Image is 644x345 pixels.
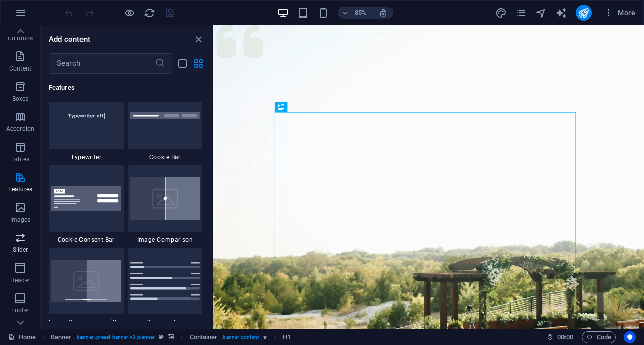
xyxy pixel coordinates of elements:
[547,331,574,343] h6: Session time
[495,7,507,19] button: design
[128,83,203,161] div: Cookie Bar
[8,34,33,42] p: Columns
[51,331,72,343] span: Click to select. Double-click to edit
[130,177,200,220] img: image-comparison.svg
[128,165,203,244] div: Image Comparison
[130,262,200,300] img: progress-bar.svg
[557,331,573,343] span: 00 00
[12,95,29,103] p: Boxes
[190,331,218,343] span: Click to select. Double-click to edit
[555,7,568,19] button: text_generator
[51,186,121,211] img: cookie-consent-baner.svg
[176,57,188,70] button: list-view
[51,260,121,302] img: image-comparison-with-progress.svg
[600,5,639,21] button: More
[10,216,31,224] p: Images
[535,7,547,19] i: Navigator
[11,155,29,163] p: Tables
[159,334,164,340] i: This element is a customizable preset
[535,7,547,19] button: navigator
[51,331,291,343] nav: breadcrumb
[192,33,204,45] button: close panel
[130,112,200,120] img: cookie-info.svg
[49,318,124,326] span: Image Comparison with track
[576,5,592,21] button: publish
[353,7,369,19] h6: 85%
[49,248,124,326] div: Image Comparison with track
[624,331,636,343] button: Usercentrics
[221,331,258,343] span: . banner-content
[9,64,31,73] p: Content
[49,53,155,74] input: Search
[283,331,291,343] span: Click to select. Double-click to edit
[128,236,203,244] span: Image Comparison
[49,33,91,45] h6: Add content
[49,153,124,161] span: Typewriter
[515,7,527,19] button: pages
[604,8,635,18] span: More
[49,82,202,94] h6: Features
[11,306,29,314] p: Footer
[192,57,204,70] button: grid-view
[49,236,124,244] span: Cookie Consent Bar
[8,185,32,193] p: Features
[8,331,36,343] a: Click to cancel selection. Double-click to open Pages
[515,7,527,19] i: Pages (Ctrl+Alt+S)
[51,93,121,139] img: Typewritereffect_thumbnail.svg
[263,334,267,340] i: Element contains an animation
[128,248,203,326] div: Progress bar
[582,331,616,343] button: Code
[49,165,124,244] div: Cookie Consent Bar
[75,331,155,343] span: . banner .preset-banner-v3-planner
[128,318,203,326] span: Progress bar
[338,7,373,19] button: 85%
[144,7,155,19] i: Reload page
[586,331,611,343] span: Code
[49,83,124,161] div: Typewriter
[168,334,174,340] i: This element contains a background
[143,7,155,19] button: reload
[578,7,589,19] i: Publish
[10,276,30,284] p: Header
[6,125,34,133] p: Accordion
[565,333,566,341] span: :
[128,153,203,161] span: Cookie Bar
[555,7,567,19] i: AI Writer
[13,246,28,254] p: Slider
[379,8,388,17] i: On resize automatically adjust zoom level to fit chosen device.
